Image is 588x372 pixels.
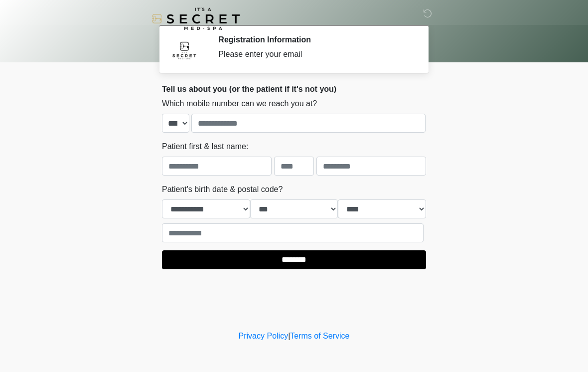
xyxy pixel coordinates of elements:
h2: Registration Information [218,35,411,44]
img: Agent Avatar [169,35,199,65]
label: Patient's birth date & postal code? [162,184,283,195]
h2: Tell us about you (or the patient if it's not you) [162,84,426,94]
label: Patient first & last name: [162,141,248,153]
a: Privacy Policy [239,332,289,340]
img: It's A Secret Med Spa Logo [152,7,240,30]
a: | [288,332,290,340]
div: Please enter your email [218,48,411,60]
a: Terms of Service [290,332,349,340]
label: Which mobile number can we reach you at? [162,98,317,110]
